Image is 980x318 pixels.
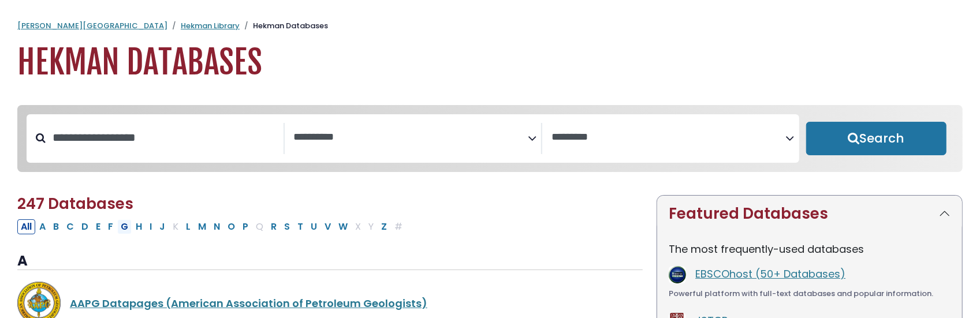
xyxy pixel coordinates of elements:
a: EBSCOhost (50+ Databases) [695,267,845,281]
nav: Search filters [17,105,963,172]
nav: breadcrumb [17,20,963,32]
textarea: Search [552,132,786,144]
textarea: Search [294,132,528,144]
p: The most frequently-used databases [669,241,951,257]
span: 247 Databases [17,193,133,214]
a: AAPG Datapages (American Association of Petroleum Geologists) [70,296,427,310]
button: Submit for Search Results [806,122,947,155]
button: Filter Results F [105,219,117,234]
input: Search database by title or keyword [46,128,284,147]
div: Alpha-list to filter by first letter of database name [17,219,407,233]
button: Filter Results Z [378,219,390,234]
button: All [17,219,35,234]
button: Filter Results W [335,219,351,234]
button: Filter Results O [224,219,239,234]
a: Hekman Library [181,20,240,31]
button: Featured Databases [657,196,962,232]
button: Filter Results C [63,219,77,234]
button: Filter Results N [210,219,223,234]
button: Filter Results G [117,219,132,234]
button: Filter Results S [281,219,293,234]
button: Filter Results U [307,219,321,234]
button: Filter Results H [132,219,146,234]
button: Filter Results J [156,219,169,234]
button: Filter Results I [146,219,155,234]
button: Filter Results B [50,219,62,234]
h3: A [17,253,643,270]
button: Filter Results P [239,219,252,234]
button: Filter Results M [195,219,210,234]
button: Filter Results V [321,219,334,234]
a: [PERSON_NAME][GEOGRAPHIC_DATA] [17,20,167,31]
li: Hekman Databases [240,20,328,32]
button: Filter Results A [36,219,49,234]
button: Filter Results T [294,219,307,234]
button: Filter Results L [182,219,194,234]
h1: Hekman Databases [17,43,963,82]
button: Filter Results R [267,219,280,234]
button: Filter Results D [78,219,92,234]
button: Filter Results E [92,219,104,234]
div: Powerful platform with full-text databases and popular information. [669,288,951,300]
